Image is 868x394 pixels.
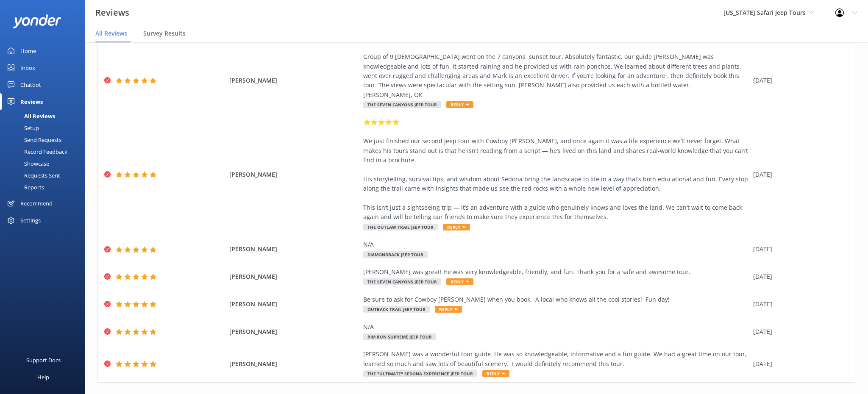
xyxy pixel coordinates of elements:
[363,52,749,100] div: Group of 9 [DEMOGRAPHIC_DATA] went on the 7 canyons sunset tour. Absolutely fantastic, our guide ...
[229,327,359,336] span: [PERSON_NAME]
[5,181,85,193] a: Reports
[5,169,60,181] div: Requests Sent
[5,181,44,193] div: Reports
[753,300,844,309] div: [DATE]
[446,278,473,285] span: Reply
[446,101,473,108] span: Reply
[363,370,477,377] span: The "Ultimate" Sedona Experience Jeep Tour
[753,170,844,179] div: [DATE]
[753,244,844,254] div: [DATE]
[229,170,359,179] span: [PERSON_NAME]
[363,322,749,332] div: N/A
[20,42,36,59] div: Home
[20,195,53,212] div: Recommend
[26,352,61,369] div: Support Docs
[5,122,39,134] div: Setup
[229,76,359,85] span: [PERSON_NAME]
[37,369,49,386] div: Help
[753,327,844,336] div: [DATE]
[753,359,844,369] div: [DATE]
[363,240,749,249] div: N/A
[5,169,85,181] a: Requests Sent
[95,29,127,38] span: All Reviews
[5,158,49,169] div: Showcase
[229,272,359,281] span: [PERSON_NAME]
[363,278,441,285] span: The Seven Canyons Jeep Tour
[363,306,430,313] span: Outback Trail Jeep Tour
[363,251,428,258] span: Diamondback Jeep Tour
[13,14,61,28] img: yonder-white-logo.png
[363,295,749,304] div: Be sure to ask for Cowboy [PERSON_NAME] when you book. A local who knows all the cool stories! Fu...
[753,272,844,281] div: [DATE]
[443,224,470,230] span: Reply
[5,110,85,122] a: All Reviews
[229,300,359,309] span: [PERSON_NAME]
[20,93,43,110] div: Reviews
[5,134,61,146] div: Send Requests
[20,76,41,93] div: Chatbot
[5,146,67,158] div: Record Feedback
[482,370,509,377] span: Reply
[5,110,55,122] div: All Reviews
[723,8,806,17] span: [US_STATE] Safari Jeep Tours
[5,134,85,146] a: Send Requests
[5,158,85,169] a: Showcase
[363,267,749,277] div: [PERSON_NAME] was great! He was very knowledgeable, friendly, and fun. Thank you for a safe and a...
[5,146,85,158] a: Record Feedback
[435,306,462,313] span: Reply
[143,29,186,38] span: Survey Results
[363,224,438,230] span: The Outlaw Trail Jeep Tour
[363,333,436,340] span: Rim Run Supreme Jeep Tour
[5,122,85,134] a: Setup
[229,359,359,369] span: [PERSON_NAME]
[753,76,844,85] div: [DATE]
[229,244,359,254] span: [PERSON_NAME]
[95,6,129,19] h3: Reviews
[363,101,441,108] span: The Seven Canyons Jeep Tour
[20,59,35,76] div: Inbox
[363,350,749,369] div: [PERSON_NAME] was a wonderful tour guide. He was so knowledgeable, informative and a fun guide. W...
[20,212,41,229] div: Settings
[363,117,749,222] div: ⭐️⭐️⭐️⭐️⭐️ We just finished our second Jeep tour with Cowboy [PERSON_NAME], and once again it was...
